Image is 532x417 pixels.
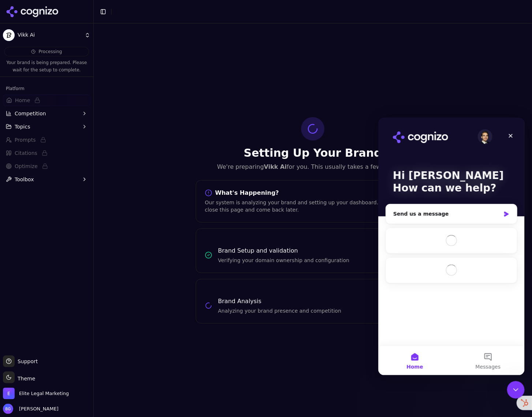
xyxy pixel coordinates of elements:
div: Our system is analyzing your brand and setting up your dashboard. You can safely close this page ... [205,199,421,213]
span: Processing [38,49,62,55]
span: [PERSON_NAME] [16,406,59,412]
button: Open organization switcher [3,388,69,399]
span: Elite Legal Marketing [19,390,69,397]
iframe: Intercom live chat [507,381,525,399]
h3: Brand Setup and validation [218,246,298,255]
button: Open user button [3,404,59,414]
h3: Brand Analysis [218,297,262,306]
p: Your brand is being prepared. Please wait for the setup to complete. [4,59,89,74]
span: Toolbox [15,176,34,183]
img: Elite Legal Marketing [3,388,15,399]
img: Brian Gomez [3,404,13,414]
span: Prompts [15,136,36,144]
span: Citations [15,149,37,157]
span: Home [15,97,30,104]
h1: Setting Up Your Brand [196,146,430,160]
span: Competition [15,110,46,117]
span: Optimize [15,163,38,170]
iframe: Intercom live chat [378,118,525,375]
p: Verifying your domain ownership and configuration [218,257,421,264]
button: Topics [3,121,90,133]
div: Platform [3,83,90,94]
p: We're preparing for you. This usually takes a few minutes. [196,163,430,171]
img: Vikk Ai [3,29,15,41]
span: Support [15,358,38,365]
span: Topics [15,123,30,130]
button: Toolbox [3,174,90,185]
span: Vikk Ai [18,32,82,38]
p: Analyzing your brand presence and competition [218,307,421,314]
span: Theme [15,376,35,381]
div: What's Happening? [205,189,421,197]
button: Competition [3,108,90,119]
strong: Vikk Ai [264,163,286,170]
